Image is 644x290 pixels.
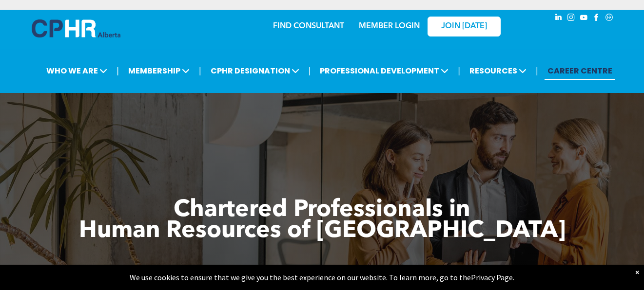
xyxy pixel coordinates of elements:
span: WHO WE ARE [43,62,110,80]
li: | [536,61,538,81]
a: Social network [604,12,615,25]
span: JOIN [DATE] [441,22,487,31]
a: instagram [566,12,577,25]
a: facebook [591,12,602,25]
span: Human Resources of [GEOGRAPHIC_DATA] [79,219,566,243]
span: MEMBERSHIP [125,62,193,80]
li: | [458,61,460,81]
img: A blue and white logo for cp alberta [32,19,120,37]
a: Privacy Page. [471,272,514,282]
a: FIND CONSULTANT [273,22,344,30]
span: Chartered Professionals in [174,199,470,222]
div: Dismiss notification [635,267,639,277]
span: RESOURCES [467,62,529,80]
li: | [117,61,119,81]
li: | [199,61,201,81]
a: CAREER CENTRE [545,62,615,80]
li: | [309,61,311,81]
a: JOIN [DATE] [428,17,501,36]
span: PROFESSIONAL DEVELOPMENT [317,62,451,80]
a: MEMBER LOGIN [359,22,420,30]
span: CPHR DESIGNATION [208,62,302,80]
a: linkedin [553,12,564,25]
a: youtube [579,12,589,25]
